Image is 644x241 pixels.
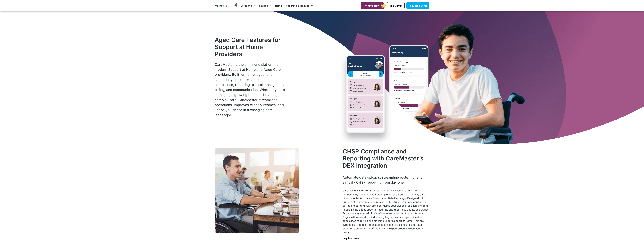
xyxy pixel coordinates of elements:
a: Help Centre [387,2,405,9]
img: Aged care worker in a wheelchair smiling while working at a computer in a modern office environme... [215,148,299,233]
p: Automate data uploads, streamline rostering, and simplify CHSP reporting from day one. [343,175,429,185]
span: What's New [365,4,379,7]
img: CareMaster Logo [215,3,238,8]
p: CareMaster’s CHSP–DEX integration offers seamless DEX API connectivity, allowing automated upload... [343,189,429,234]
h2: Key Features: [343,237,429,240]
span: Help Centre [389,4,403,7]
h2: CHSP Compliance and Reporting with CareMaster’s DEX Integration [343,148,429,169]
p: CareMaster is the all-in-one platform for modern Support at Home and Aged Care providers. Built f... [215,62,288,118]
a: Request a Demo [406,2,429,9]
h1: Aged Care Features for Support at Home Providers [215,36,288,57]
span: Request a Demo [409,4,427,7]
a: What's New [361,2,384,9]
